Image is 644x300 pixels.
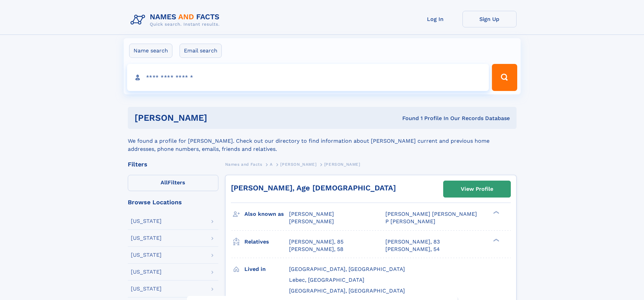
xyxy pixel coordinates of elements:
[244,236,289,248] h3: Relatives
[270,160,273,168] a: A
[128,199,218,205] div: Browse Locations
[280,160,316,168] a: [PERSON_NAME]
[135,114,305,122] h1: [PERSON_NAME]
[492,238,500,242] div: ❯
[280,162,316,167] span: [PERSON_NAME]
[492,64,517,91] button: Search Button
[385,218,435,225] span: P [PERSON_NAME]
[444,181,510,197] a: View Profile
[231,184,396,192] a: [PERSON_NAME], Age [DEMOGRAPHIC_DATA]
[225,160,262,168] a: Names and Facts
[131,235,162,241] div: [US_STATE]
[128,11,225,29] img: Logo Names and Facts
[270,162,273,167] span: A
[461,181,493,197] div: View Profile
[289,218,334,225] span: [PERSON_NAME]
[492,210,500,215] div: ❯
[131,269,162,275] div: [US_STATE]
[131,252,162,258] div: [US_STATE]
[289,277,364,283] span: Lebec, [GEOGRAPHIC_DATA]
[289,246,343,253] a: [PERSON_NAME], 58
[180,44,222,58] label: Email search
[385,238,440,246] a: [PERSON_NAME], 83
[385,246,440,253] a: [PERSON_NAME], 54
[244,263,289,275] h3: Lived in
[127,64,489,91] input: search input
[128,161,218,167] div: Filters
[385,211,477,217] span: [PERSON_NAME] [PERSON_NAME]
[161,179,168,186] span: All
[244,208,289,220] h3: Also known as
[128,129,517,153] div: We found a profile for [PERSON_NAME]. Check out our directory to find information about [PERSON_N...
[408,11,462,27] a: Log In
[289,238,343,246] a: [PERSON_NAME], 85
[131,218,162,224] div: [US_STATE]
[462,11,517,27] a: Sign Up
[289,266,405,272] span: [GEOGRAPHIC_DATA], [GEOGRAPHIC_DATA]
[128,175,218,191] label: Filters
[305,115,510,122] div: Found 1 Profile In Our Records Database
[324,162,360,167] span: [PERSON_NAME]
[289,287,405,294] span: [GEOGRAPHIC_DATA], [GEOGRAPHIC_DATA]
[129,44,172,58] label: Name search
[131,286,162,292] div: [US_STATE]
[289,211,334,217] span: [PERSON_NAME]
